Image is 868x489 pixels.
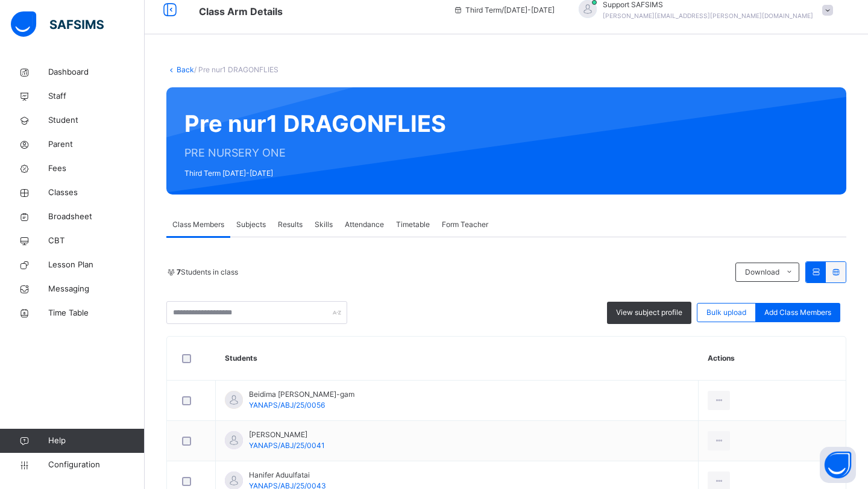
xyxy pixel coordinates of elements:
button: Open asap [820,447,856,483]
span: Lesson Plan [48,259,145,271]
span: YANAPS/ABJ/25/0056 [249,400,325,410]
span: / Pre nur1 DRAGONFLIES [194,65,278,74]
span: [PERSON_NAME][EMAIL_ADDRESS][PERSON_NAME][DOMAIN_NAME] [603,12,813,19]
span: Help [48,435,144,447]
span: Parent [48,139,145,151]
a: Back [177,65,194,74]
span: Class Arm Details [199,5,283,17]
span: Skills [315,219,333,230]
span: Attendance [345,219,384,230]
span: Time Table [48,307,145,319]
span: Form Teacher [442,219,488,230]
span: Bulk upload [706,307,746,318]
span: Broadsheet [48,211,145,223]
b: 7 [177,267,181,276]
th: Students [216,337,699,381]
span: Add Class Members [764,307,831,318]
span: Timetable [396,219,430,230]
span: Classes [48,187,145,199]
span: session/term information [453,5,555,16]
span: Beidima [PERSON_NAME]-gam [249,389,354,400]
span: View subject profile [616,307,682,318]
span: CBT [48,235,145,247]
span: Dashboard [48,66,145,78]
span: Hanifer Aduulfatai [249,470,326,481]
th: Actions [699,337,846,381]
span: Results [278,219,303,230]
span: Fees [48,163,145,175]
span: Download [745,267,779,278]
span: Configuration [48,459,144,471]
span: Staff [48,90,145,102]
span: YANAPS/ABJ/25/0041 [249,441,325,450]
span: Messaging [48,283,145,295]
span: Student [48,114,145,126]
span: Third Term [DATE]-[DATE] [184,168,446,179]
span: Class Members [172,219,224,230]
span: Students in class [177,267,238,278]
span: [PERSON_NAME] [249,429,325,440]
img: safsims [11,11,104,37]
span: Subjects [236,219,266,230]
